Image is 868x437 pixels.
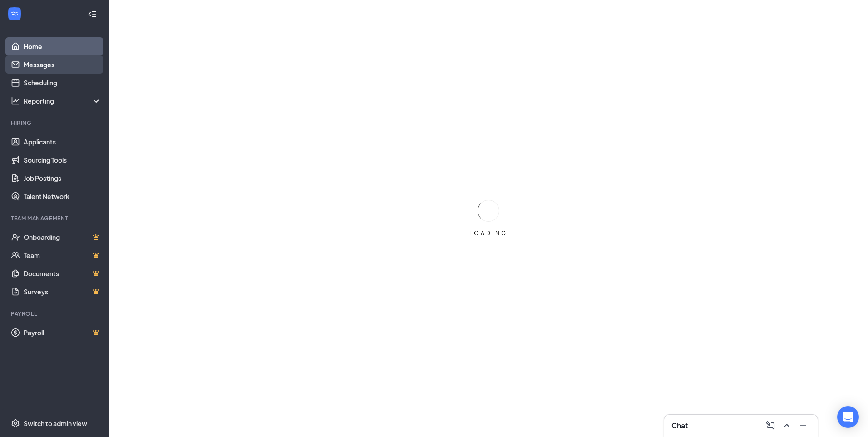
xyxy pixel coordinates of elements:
svg: ChevronUp [781,420,792,431]
a: TeamCrown [24,246,101,264]
a: Messages [24,55,101,74]
svg: Collapse [88,10,97,19]
a: SurveysCrown [24,283,101,301]
div: Team Management [11,214,99,222]
svg: Settings [11,419,20,428]
a: Scheduling [24,74,101,92]
button: Minimize [796,418,810,433]
h3: Chat [671,421,688,431]
button: ChevronUp [779,418,794,433]
a: Applicants [24,133,101,151]
a: Home [24,37,101,55]
button: ComposeMessage [763,418,778,433]
a: Talent Network [24,187,101,205]
svg: Analysis [11,96,20,105]
div: Hiring [11,119,99,127]
div: Payroll [11,310,99,318]
a: Job Postings [24,169,101,187]
div: Switch to admin view [24,419,87,428]
svg: WorkstreamLogo [10,9,19,18]
div: Reporting [24,96,102,105]
svg: ComposeMessage [765,420,776,431]
a: OnboardingCrown [24,228,101,246]
svg: Minimize [798,420,809,431]
a: Sourcing Tools [24,151,101,169]
a: PayrollCrown [24,323,101,342]
div: LOADING [466,229,511,237]
a: DocumentsCrown [24,264,101,283]
div: Open Intercom Messenger [837,406,859,428]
